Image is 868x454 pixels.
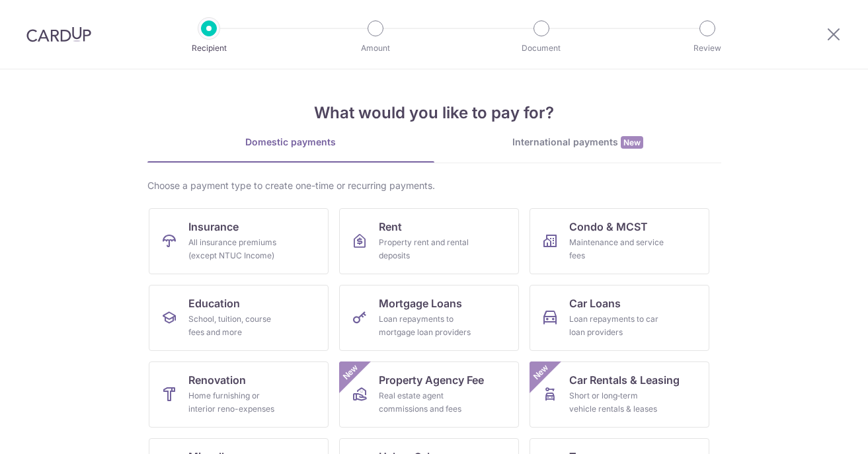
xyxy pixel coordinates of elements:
a: Condo & MCSTMaintenance and service fees [530,208,709,274]
span: Property Agency Fee [379,372,484,388]
div: Domestic payments [147,135,434,149]
span: Condo & MCST [569,219,648,235]
span: New [621,136,643,149]
div: Loan repayments to mortgage loan providers [379,313,474,339]
div: Property rent and rental deposits [379,236,474,262]
span: Renovation [188,372,246,388]
iframe: Opens a widget where you can find more information [783,414,855,447]
h4: What would you like to pay for? [147,101,721,125]
img: CardUp [26,26,91,42]
span: Education [188,295,240,311]
p: Amount [327,42,424,55]
a: Car Rentals & LeasingShort or long‑term vehicle rentals & leasesNew [530,361,709,428]
div: Home furnishing or interior reno-expenses [188,389,284,416]
div: School, tuition, course fees and more [188,313,284,339]
a: Car LoansLoan repayments to car loan providers [530,285,709,351]
div: Short or long‑term vehicle rentals & leases [569,389,664,416]
span: New [530,361,551,383]
div: Real estate agent commissions and fees [379,389,474,416]
span: Mortgage Loans [379,295,462,311]
a: Mortgage LoansLoan repayments to mortgage loan providers [339,285,519,351]
a: Property Agency FeeReal estate agent commissions and feesNew [339,361,519,428]
div: All insurance premiums (except NTUC Income) [188,236,284,262]
p: Document [493,42,590,55]
a: RentProperty rent and rental deposits [339,208,519,274]
p: Review [658,42,756,55]
div: Choose a payment type to create one-time or recurring payments. [147,179,721,192]
span: Car Rentals & Leasing [569,372,680,388]
div: International payments [434,135,721,149]
span: New [339,361,361,383]
a: RenovationHome furnishing or interior reno-expenses [149,361,329,428]
span: Insurance [188,219,239,235]
a: InsuranceAll insurance premiums (except NTUC Income) [149,208,329,274]
span: Car Loans [569,295,621,311]
div: Maintenance and service fees [569,236,664,262]
a: EducationSchool, tuition, course fees and more [149,285,329,351]
div: Loan repayments to car loan providers [569,313,664,339]
p: Recipient [160,42,258,55]
span: Rent [379,219,402,235]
